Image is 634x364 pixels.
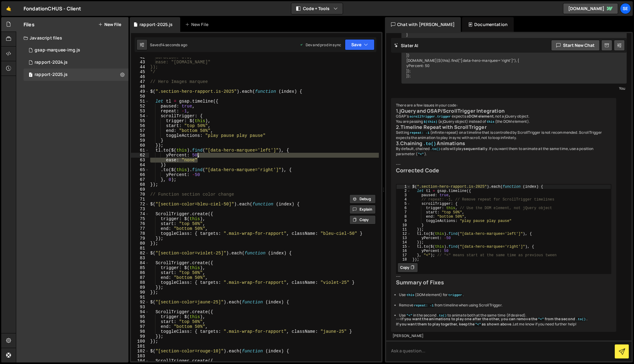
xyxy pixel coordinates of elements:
[131,231,149,236] div: 78
[131,305,149,310] div: 93
[24,44,129,56] div: 9197/37632.js
[403,85,625,92] div: You
[131,358,149,363] div: 104
[131,221,149,226] div: 76
[131,89,149,94] div: 49
[469,114,494,119] strong: DOM element
[400,140,465,147] strong: Chaining Animations
[397,223,411,227] div: 10
[413,303,434,308] code: repeat: -1
[393,333,615,339] div: [PERSON_NAME]
[131,280,149,285] div: 88
[131,241,149,246] div: 80
[563,3,618,14] a: [DOMAIN_NAME]
[131,104,149,109] div: 52
[131,79,149,84] div: 47
[131,310,149,314] div: 94
[396,141,611,147] h3: 3.
[349,215,376,224] button: Copy
[475,322,482,327] code: "<"
[131,192,149,197] div: 70
[131,290,149,295] div: 90
[131,300,149,305] div: 92
[24,5,81,12] div: FondationCHUS - Client
[385,17,461,32] div: Chat with [PERSON_NAME]
[406,293,415,297] code: this
[397,206,411,210] div: 6
[131,216,149,221] div: 75
[396,124,611,130] h3: 2.
[140,21,173,28] div: rapport-2025.js
[397,253,411,257] div: 17
[35,60,68,65] div: rapport-2024.js
[399,107,505,114] strong: jQuery and GSAP/ScrollTrigger Integration
[300,42,341,47] div: Dev and prod in sync
[131,349,149,354] div: 102
[131,251,149,256] div: 82
[131,207,149,212] div: 73
[397,202,411,206] div: 5
[131,65,149,69] div: 44
[131,109,149,114] div: 53
[537,317,544,321] code: "<"
[131,187,149,192] div: 69
[397,193,411,197] div: 3
[24,56,129,69] div: 9197/19789.js
[397,240,411,245] div: 14
[448,293,463,297] code: trigger
[551,40,600,51] button: Start new chat
[349,205,376,214] button: Explain
[131,256,149,261] div: 83
[185,21,211,28] div: New File
[131,319,149,324] div: 96
[131,94,149,99] div: 50
[131,202,149,207] div: 72
[131,153,149,158] div: 62
[409,114,452,119] code: scrollTrigger.trigger
[462,17,514,32] div: Documentation
[291,3,343,14] button: Code + Tools
[401,316,587,321] strong: If you want the animations to play one after the other, you can remove the from the second .
[1,1,16,16] a: 🤙
[35,47,80,53] div: gsap-marquee-img.js
[397,257,411,262] div: 18
[397,245,411,249] div: 15
[150,42,187,47] div: Saved
[131,60,149,65] div: 43
[131,158,149,163] div: 63
[131,329,149,334] div: 98
[131,265,149,270] div: 85
[131,114,149,118] div: 54
[131,354,149,358] div: 103
[161,42,187,47] div: 14 seconds ago
[131,123,149,128] div: 56
[131,236,149,241] div: 79
[620,3,631,14] a: Se
[464,146,487,151] strong: sequentially
[131,118,149,123] div: 55
[24,21,35,28] h2: Files
[575,317,586,321] code: .to()
[131,275,149,280] div: 87
[399,303,611,308] li: Remove from timeline when using ScrollTrigger.
[397,215,411,219] div: 8
[131,212,149,216] div: 74
[131,138,149,143] div: 59
[397,197,411,202] div: 4
[409,131,430,135] code: repeat: -1
[131,84,149,89] div: 48
[399,313,611,318] li: Use in the second to animate both at the same time (if desired).
[131,182,149,187] div: 68
[396,321,513,327] strong: If you want them to play together, keep the as shown above.
[397,227,411,232] div: 11
[131,285,149,290] div: 89
[423,120,438,124] code: $(this)
[131,143,149,148] div: 60
[16,32,129,44] div: Javascript files
[423,141,437,147] code: .to()
[397,263,418,272] button: Copy
[397,232,411,236] div: 12
[29,73,32,78] span: 1
[131,133,149,138] div: 58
